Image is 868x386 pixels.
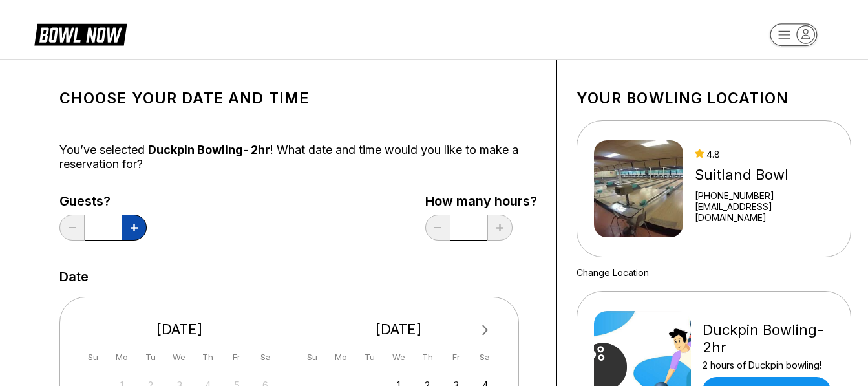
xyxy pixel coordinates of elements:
div: Suitland Bowl [695,166,833,184]
div: 4.8 [695,149,833,160]
div: Fr [228,348,246,366]
div: 2 hours of Duckpin bowling! [703,359,834,370]
div: Fr [447,348,465,366]
h1: Your bowling location [577,89,851,107]
div: Su [84,348,101,366]
div: Mo [113,348,131,366]
div: [DATE] [79,321,280,338]
div: Tu [142,348,159,366]
label: Guests? [59,194,147,208]
span: Duckpin Bowling- 2hr [148,143,270,156]
div: [DATE] [299,321,499,338]
div: Tu [361,348,379,366]
div: We [390,348,407,366]
a: [EMAIL_ADDRESS][DOMAIN_NAME] [695,201,833,223]
div: We [171,348,188,366]
div: Th [199,348,217,366]
div: Su [304,348,321,366]
label: How many hours? [425,194,537,208]
img: Suitland Bowl [594,140,684,237]
a: Change Location [577,267,649,278]
button: Next Month [475,320,496,341]
div: Sa [476,348,494,366]
label: Date [59,270,89,284]
div: Th [419,348,436,366]
div: Mo [332,348,350,366]
div: Sa [257,348,274,366]
div: You’ve selected ! What date and time would you like to make a reservation for? [59,143,537,171]
h1: Choose your Date and time [59,89,537,107]
div: Duckpin Bowling- 2hr [703,321,834,356]
div: [PHONE_NUMBER] [695,190,833,201]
